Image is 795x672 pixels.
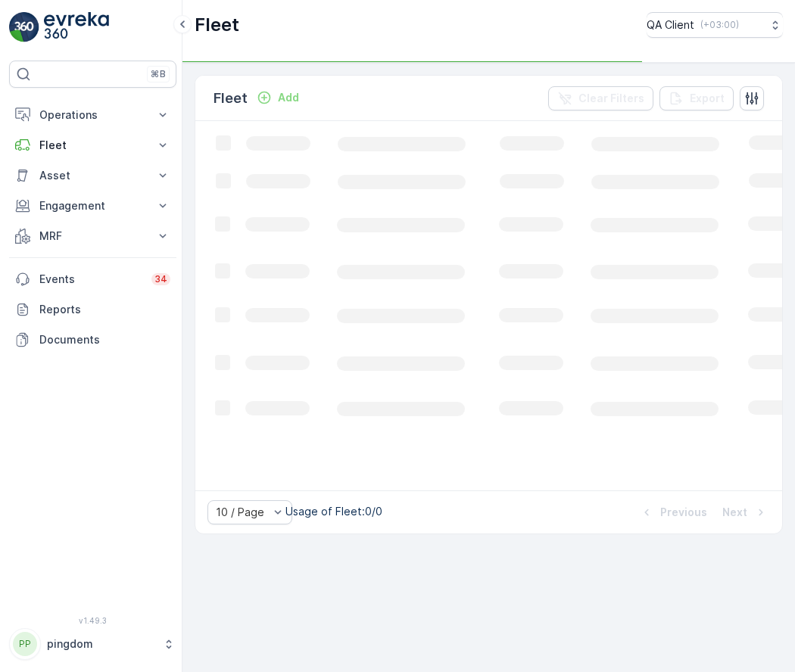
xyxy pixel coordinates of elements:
[44,12,109,42] img: logo_light-DOdMpM7g.png
[659,86,734,110] button: Export
[285,504,382,519] p: Usage of Fleet : 0/0
[47,636,155,652] p: pingdom
[548,86,653,110] button: Clear Filters
[39,332,170,347] p: Documents
[9,100,176,130] button: Operations
[39,168,146,183] p: Asset
[638,503,709,521] button: Previous
[154,273,167,285] p: 34
[700,19,739,31] p: ( +03:00 )
[39,138,146,153] p: Fleet
[9,616,176,625] span: v 1.49.3
[39,272,142,287] p: Events
[9,264,176,294] a: Events34
[721,503,770,521] button: Next
[9,130,176,160] button: Fleet
[9,160,176,191] button: Asset
[690,91,725,106] p: Export
[647,12,783,38] button: QA Client(+03:00)
[39,198,146,213] p: Engagement
[9,221,176,251] button: MRF
[39,229,146,244] p: MRF
[151,68,166,80] p: ⌘B
[9,12,39,42] img: logo
[578,91,644,106] p: Clear Filters
[9,628,176,660] button: PPpingdom
[39,302,170,317] p: Reports
[9,191,176,221] button: Engagement
[647,17,694,33] p: QA Client
[195,13,239,37] p: Fleet
[722,505,747,520] p: Next
[9,325,176,355] a: Documents
[251,89,305,107] button: Add
[214,88,248,109] p: Fleet
[660,505,707,520] p: Previous
[13,632,37,656] div: PP
[278,90,299,105] p: Add
[9,294,176,325] a: Reports
[39,107,146,123] p: Operations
